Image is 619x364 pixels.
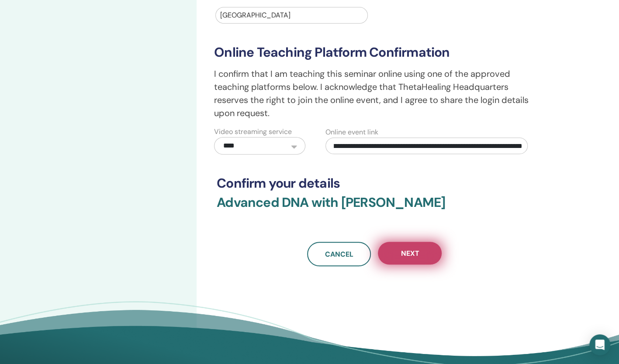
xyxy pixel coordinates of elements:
[217,195,533,221] h3: Advanced DNA with [PERSON_NAME]
[217,175,533,191] h3: Confirm your details
[214,45,535,60] h3: Online Teaching Platform Confirmation
[214,67,535,120] p: I confirm that I am teaching this seminar online using one of the approved teaching platforms bel...
[325,250,353,259] span: Cancel
[214,127,292,137] label: Video streaming service
[589,334,610,355] div: Open Intercom Messenger
[307,242,371,266] a: Cancel
[325,127,378,137] label: Online event link
[401,249,419,258] span: Next
[378,242,442,264] button: Next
